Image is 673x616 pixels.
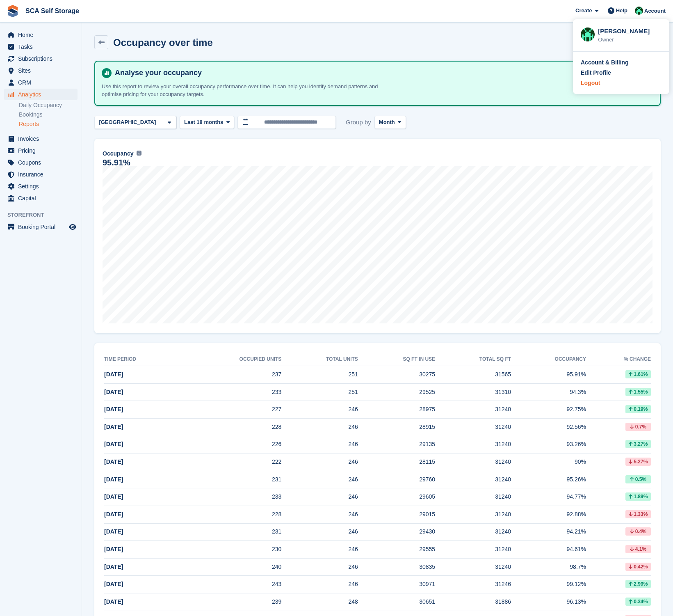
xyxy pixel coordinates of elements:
[103,159,130,166] div: 95.91%
[112,68,653,78] h4: Analyse your occupancy
[511,471,586,488] td: 95.26%
[19,111,78,119] a: Bookings
[104,389,123,395] span: [DATE]
[435,453,511,471] td: 31240
[103,149,133,158] span: Occupancy
[625,440,651,448] div: 3.27%
[4,77,78,88] a: menu
[281,453,358,471] td: 246
[181,593,282,611] td: 239
[625,563,651,571] div: 0.42%
[358,401,435,419] td: 28975
[104,493,123,500] span: [DATE]
[104,353,181,366] th: Time period
[181,436,282,453] td: 226
[181,523,282,541] td: 231
[281,488,358,506] td: 246
[181,576,282,593] td: 243
[358,366,435,384] td: 30275
[4,181,78,192] a: menu
[511,418,586,436] td: 92.56%
[19,101,78,109] a: Daily Occupancy
[18,169,67,180] span: Insurance
[435,488,511,506] td: 31240
[181,383,282,401] td: 233
[281,383,358,401] td: 251
[18,41,67,53] span: Tasks
[281,523,358,541] td: 246
[113,37,213,48] h2: Occupancy over time
[581,79,600,87] div: Logout
[358,576,435,593] td: 30971
[18,221,67,233] span: Booking Portal
[511,541,586,559] td: 94.61%
[435,523,511,541] td: 31240
[281,418,358,436] td: 246
[181,453,282,471] td: 222
[511,488,586,506] td: 94.77%
[4,29,78,41] a: menu
[435,401,511,419] td: 31240
[435,576,511,593] td: 31246
[4,89,78,100] a: menu
[511,401,586,419] td: 92.75%
[181,471,282,488] td: 231
[18,192,67,204] span: Capital
[4,133,78,144] a: menu
[68,222,78,232] a: Preview store
[511,436,586,453] td: 93.26%
[435,471,511,488] td: 31240
[581,69,662,77] a: Edit Profile
[635,7,643,15] img: Ross Chapman
[281,593,358,611] td: 248
[181,401,282,419] td: 227
[358,471,435,488] td: 29760
[625,527,651,536] div: 0.4%
[625,492,651,501] div: 1.89%
[4,157,78,168] a: menu
[4,169,78,180] a: menu
[374,116,406,129] button: Month
[181,541,282,559] td: 230
[184,118,223,126] span: Last 18 months
[358,383,435,401] td: 29525
[281,366,358,384] td: 251
[616,7,627,15] span: Help
[358,418,435,436] td: 28915
[511,353,586,366] th: Occupancy
[511,593,586,611] td: 96.13%
[625,370,651,378] div: 1.61%
[18,29,67,41] span: Home
[7,211,82,219] span: Storefront
[104,546,123,552] span: [DATE]
[104,406,123,412] span: [DATE]
[581,58,629,67] div: Account & Billing
[104,581,123,587] span: [DATE]
[18,65,67,76] span: Sites
[281,471,358,488] td: 246
[18,53,67,64] span: Subscriptions
[346,116,371,129] span: Group by
[581,69,611,77] div: Edit Profile
[625,598,651,606] div: 0.34%
[281,436,358,453] td: 246
[281,576,358,593] td: 246
[435,558,511,576] td: 31240
[4,53,78,64] a: menu
[102,82,389,98] p: Use this report to review your overall occupancy performance over time. It can help you identify ...
[511,558,586,576] td: 98.7%
[104,371,123,378] span: [DATE]
[435,418,511,436] td: 31240
[137,151,141,156] img: icon-info-grey-7440780725fd019a000dd9b08b2336e03edf1995a4989e88bcd33f0948082b44.svg
[575,7,592,15] span: Create
[511,366,586,384] td: 95.91%
[4,192,78,204] a: menu
[181,488,282,506] td: 233
[18,145,67,156] span: Pricing
[18,89,67,100] span: Analytics
[435,353,511,366] th: Total sq ft
[98,118,159,126] div: [GEOGRAPHIC_DATA]
[511,523,586,541] td: 94.21%
[379,118,395,126] span: Month
[598,36,662,44] div: Owner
